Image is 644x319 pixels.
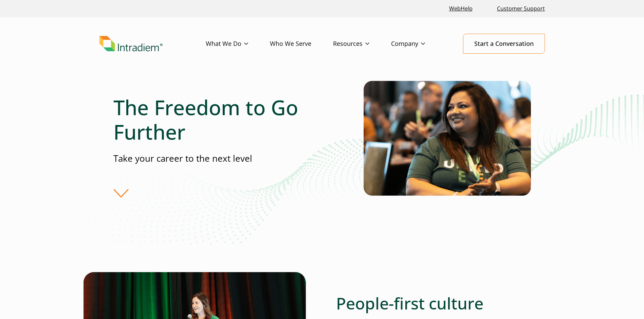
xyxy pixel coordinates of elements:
[270,34,333,54] a: Who We Serve
[113,95,322,144] h1: The Freedom to Go Further
[99,36,206,52] a: Link to homepage of Intradiem
[446,1,475,16] a: Link opens in a new window
[336,294,531,313] h2: People-first culture
[99,36,163,52] img: Intradiem
[391,34,447,54] a: Company
[494,1,548,16] a: Customer Support
[463,34,545,54] a: Start a Conversation
[333,34,391,54] a: Resources
[113,152,322,165] p: Take your career to the next level
[206,34,270,54] a: What We Do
